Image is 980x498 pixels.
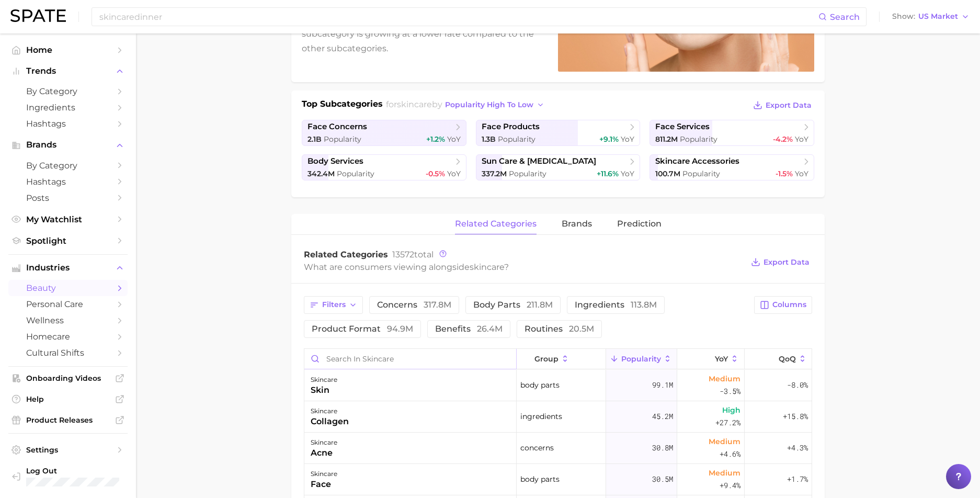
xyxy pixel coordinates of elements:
[8,211,128,228] a: My Watchlist
[787,442,808,454] span: +4.3%
[569,324,594,334] span: 20.5m
[520,410,562,423] span: ingredients
[498,134,535,144] span: Popularity
[575,301,657,309] span: ingredients
[621,134,634,144] span: YoY
[655,122,710,132] span: face services
[311,468,337,480] div: skincare
[26,394,110,404] span: Help
[311,384,337,397] div: skin
[776,169,793,178] span: -1.5%
[26,466,143,476] span: Log Out
[424,300,451,310] span: 317.8m
[302,13,545,55] p: Skincare ranks #2 within the beauty category. This subcategory is growing at a lower rate compare...
[304,401,812,433] button: skincarecollageningredients45.2mHigh+27.2%+15.8%
[470,262,504,272] span: skincare
[8,391,128,407] a: Help
[304,296,363,314] button: Filters
[477,324,503,334] span: 26.4m
[26,263,110,273] span: Industries
[779,355,796,363] span: QoQ
[8,329,128,345] a: homecare
[892,14,915,19] span: Show
[311,405,349,417] div: skincare
[98,8,818,26] input: Search here for a brand, industry, or ingredient
[720,385,740,398] span: -3.5%
[8,412,128,428] a: Product Releases
[655,134,678,144] span: 811.2m
[476,154,641,180] a: sun care & [MEDICAL_DATA]337.2m Popularity+11.6% YoY
[482,169,507,178] span: 337.2m
[26,119,110,129] span: Hashtags
[655,169,680,178] span: 100.7m
[8,190,128,206] a: Posts
[631,300,657,310] span: 113.8m
[304,260,743,274] div: What are consumers viewing alongside ?
[10,9,66,22] img: SPATE
[8,370,128,386] a: Onboarding Videos
[621,169,634,178] span: YoY
[754,296,812,314] button: Columns
[606,349,677,369] button: Popularity
[26,299,110,309] span: personal care
[8,63,128,79] button: Trends
[8,260,128,276] button: Industries
[304,349,516,369] input: Search in skincare
[599,134,619,144] span: +9.1%
[26,161,110,171] span: by Category
[307,134,322,144] span: 2.1b
[715,416,740,429] span: +27.2%
[337,169,374,178] span: Popularity
[26,236,110,246] span: Spotlight
[720,448,740,460] span: +4.6%
[787,379,808,391] span: -8.0%
[8,99,128,116] a: Ingredients
[435,325,503,333] span: benefits
[520,442,554,454] span: concerns
[750,98,814,112] button: Export Data
[392,250,414,259] span: 13572
[655,156,739,166] span: skincare accessories
[8,280,128,296] a: beauty
[26,177,110,187] span: Hashtags
[709,435,740,448] span: Medium
[677,349,745,369] button: YoY
[302,154,466,180] a: body services342.4m Popularity-0.5% YoY
[8,174,128,190] a: Hashtags
[597,169,619,178] span: +11.6%
[8,116,128,132] a: Hashtags
[26,214,110,224] span: My Watchlist
[26,348,110,358] span: cultural shifts
[387,324,413,334] span: 94.9m
[562,219,592,229] span: brands
[304,250,388,259] span: Related Categories
[783,410,808,423] span: +15.8%
[26,66,110,76] span: Trends
[426,169,445,178] span: -0.5%
[8,296,128,312] a: personal care
[307,169,335,178] span: 342.4m
[890,10,972,24] button: ShowUS Market
[397,99,432,109] span: skincare
[26,193,110,203] span: Posts
[709,372,740,385] span: Medium
[652,410,673,423] span: 45.2m
[426,134,445,144] span: +1.2%
[649,154,814,180] a: skincare accessories100.7m Popularity-1.5% YoY
[473,301,553,309] span: body parts
[302,120,466,146] a: face concerns2.1b Popularity+1.2% YoY
[311,436,337,449] div: skincare
[652,473,673,485] span: 30.5m
[26,140,110,150] span: Brands
[745,349,812,369] button: QoQ
[918,14,958,19] span: US Market
[764,258,810,267] span: Export Data
[482,156,596,166] span: sun care & [MEDICAL_DATA]
[307,156,363,166] span: body services
[311,415,349,428] div: collagen
[442,98,548,112] button: popularity high to low
[476,120,641,146] a: face products1.3b Popularity+9.1% YoY
[680,134,717,144] span: Popularity
[386,99,548,109] span: for by
[8,312,128,329] a: wellness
